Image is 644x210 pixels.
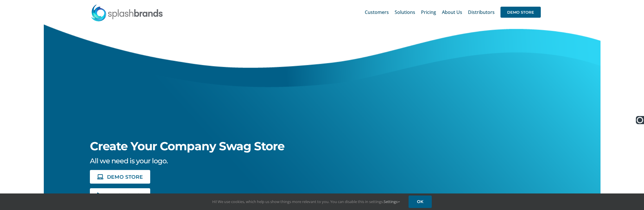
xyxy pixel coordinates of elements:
[500,3,541,21] a: DEMO STORE
[90,170,150,184] a: DEMO STORE
[395,10,415,15] span: Solutions
[212,199,400,204] span: Hi! We use cookies, which help us show things more relevant to you. You can disable this in setti...
[636,116,644,124] img: Ooma Logo
[468,3,495,21] a: Distributors
[107,174,143,179] span: DEMO STORE
[365,3,541,21] nav: Main Menu
[105,193,141,198] span: DEMO VIDEO
[421,3,436,21] a: Pricing
[91,4,163,21] img: SplashBrands.com Logo
[365,3,389,21] a: Customers
[90,157,168,165] span: All we need is your logo.
[365,10,389,15] span: Customers
[90,139,284,153] span: Create Your Company Swag Store
[468,10,495,15] span: Distributors
[384,199,400,204] a: Settings
[442,10,462,15] span: About Us
[409,195,432,208] a: OK
[421,10,436,15] span: Pricing
[500,7,541,18] span: DEMO STORE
